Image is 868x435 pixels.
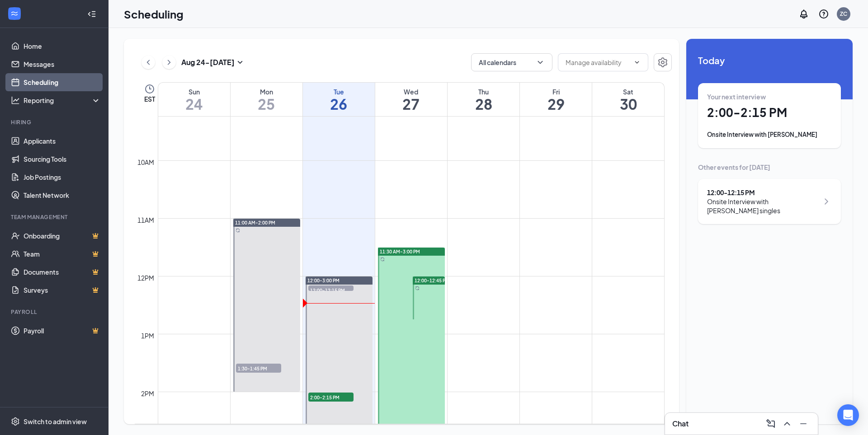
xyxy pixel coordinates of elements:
span: 12:00-12:45 PM [415,277,449,284]
svg: Settings [657,57,668,68]
svg: ChevronRight [165,57,174,68]
svg: Sync [415,286,420,290]
a: OnboardingCrown [24,227,101,245]
svg: SmallChevronDown [235,57,245,68]
svg: Collapse [87,9,96,19]
button: Minimize [796,416,811,431]
svg: ComposeMessage [765,418,776,429]
h1: 26 [303,96,375,112]
svg: Analysis [11,96,20,105]
a: Sourcing Tools [24,150,101,168]
h3: Chat [672,419,689,429]
a: PayrollCrown [24,322,101,340]
a: TeamCrown [24,245,101,263]
div: Sun [158,87,230,96]
h3: Aug 24 - [DATE] [181,57,235,67]
div: Fri [520,87,592,96]
div: Payroll [11,308,99,316]
svg: WorkstreamLogo [10,9,19,18]
a: August 27, 2025 [375,83,447,116]
a: SurveysCrown [24,281,101,299]
a: August 25, 2025 [231,83,302,116]
a: Applicants [24,132,101,150]
div: 11am [136,215,156,225]
svg: Clock [144,84,155,94]
svg: ChevronDown [633,59,641,66]
a: August 24, 2025 [158,83,230,116]
svg: ChevronRight [821,196,832,207]
span: 2:00-2:15 PM [308,393,354,402]
svg: QuestionInfo [818,9,829,19]
h1: 2:00 - 2:15 PM [707,105,832,120]
svg: Sync [380,257,385,262]
svg: ChevronUp [782,418,793,429]
a: Home [24,37,101,55]
div: 2pm [139,388,156,398]
h1: Scheduling [124,6,184,22]
div: 12pm [136,273,156,283]
a: DocumentsCrown [24,263,101,281]
a: August 30, 2025 [592,83,664,116]
div: Open Intercom Messenger [837,404,859,426]
div: Hiring [11,118,99,126]
span: 11:00 AM-2:00 PM [235,220,275,226]
span: 11:30 AM-3:00 PM [380,248,420,255]
div: Other events for [DATE] [698,163,841,172]
svg: ChevronDown [536,58,545,67]
span: 12:00-3:00 PM [307,277,340,284]
a: August 29, 2025 [520,83,592,116]
a: August 28, 2025 [448,83,519,116]
div: Switch to admin view [24,417,87,426]
div: 1pm [139,331,156,341]
div: Reporting [24,96,101,105]
input: Manage availability [566,57,630,67]
button: ChevronLeft [142,56,155,69]
div: Tue [303,87,375,96]
svg: Notifications [798,9,809,19]
button: All calendarsChevronDown [471,53,552,71]
span: EST [144,94,155,103]
svg: Settings [11,417,20,426]
div: Wed [375,87,447,96]
button: ComposeMessage [764,416,778,431]
span: 12:00-12:15 PM [308,285,354,295]
a: Scheduling [24,73,101,91]
h1: 27 [375,96,447,112]
span: 1:30-1:45 PM [236,364,281,373]
svg: Sync [236,228,240,233]
div: Onsite Interview with [PERSON_NAME] singles [707,197,819,215]
a: Talent Network [24,186,101,204]
a: August 26, 2025 [303,83,375,116]
div: 10am [136,157,156,167]
div: Sat [592,87,664,96]
button: ChevronUp [780,416,794,431]
h1: 25 [231,96,302,112]
span: Today [698,53,841,67]
div: Team Management [11,213,99,221]
h1: 30 [592,96,664,112]
button: ChevronRight [162,56,176,69]
h1: 28 [448,96,519,112]
div: ZC [840,10,847,18]
div: Your next interview [707,92,832,101]
button: Settings [654,53,672,71]
div: Onsite Interview with [PERSON_NAME] [707,130,832,139]
a: Messages [24,55,101,73]
a: Job Postings [24,168,101,186]
div: 12:00 - 12:15 PM [707,188,819,197]
h1: 29 [520,96,592,112]
svg: Minimize [798,418,809,429]
div: Mon [231,87,302,96]
h1: 24 [158,96,230,112]
svg: ChevronLeft [144,57,153,68]
div: Thu [448,87,519,96]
